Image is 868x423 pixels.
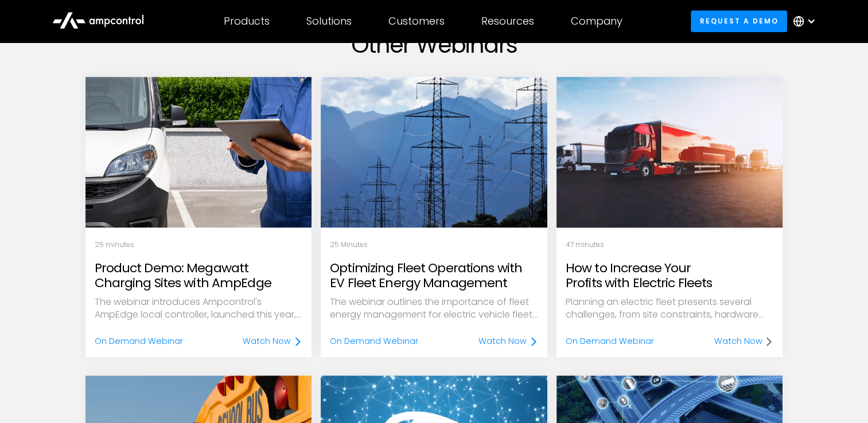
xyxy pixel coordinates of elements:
[388,15,445,28] div: Customers
[571,15,622,28] div: Company
[306,15,352,28] div: Solutions
[539,65,800,239] img: How to Increase Your Profits with Electric Fleets
[330,240,538,249] p: 25 Minutes
[566,240,774,249] p: 47 minutes
[95,335,183,347] div: On Demand Webinar
[478,335,527,347] div: Watch Now
[224,15,270,28] div: Products
[95,261,303,291] h2: Product Demo: Megawatt Charging Sites with AmpEdge
[243,335,291,347] div: Watch Now
[330,296,538,322] p: The webinar outlines the importance of fleet energy management for electric vehicle fleet operati...
[481,15,534,28] div: Resources
[243,335,302,347] a: Watch Now
[714,335,773,347] a: Watch Now
[714,335,762,347] div: Watch Now
[85,77,312,228] img: AmpEdge - local controller for EV fleet solutions and MW charging sites
[85,31,783,58] h2: Other Webinars
[95,240,303,249] p: 25 minutes
[321,77,547,228] img: Charged Up: Optimizing Electric Fleets with Energy Management
[566,261,774,291] h2: How to Increase Your Profits with Electric Fleets
[691,10,787,32] a: Request a demo
[478,335,538,347] a: Watch Now
[566,296,774,322] p: Planning an electric fleet presents several challenges, from site constraints, hardware options, ...
[330,261,538,291] h2: Optimizing Fleet Operations with EV Fleet Energy Management
[330,335,418,347] div: On Demand Webinar
[95,296,303,322] p: The webinar introduces Ampcontrol's AmpEdge local controller, launched this year, to address spec...
[566,335,654,347] div: On Demand Webinar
